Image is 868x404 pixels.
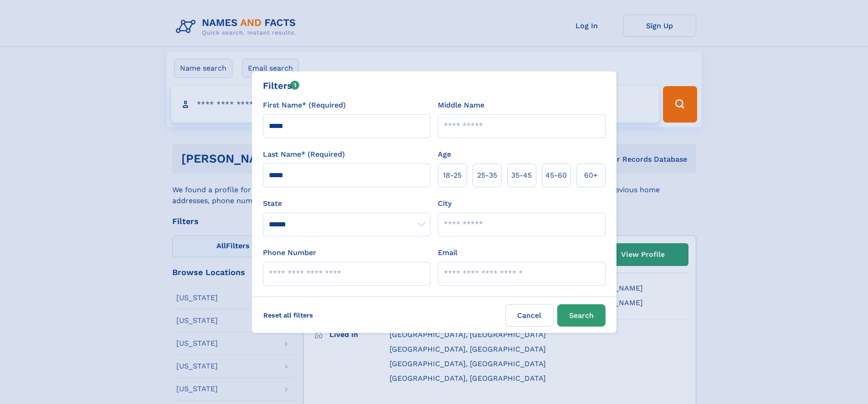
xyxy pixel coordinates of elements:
span: 35‑45 [511,170,532,181]
label: Email [438,247,457,258]
span: 60+ [584,170,598,181]
span: 45‑60 [545,170,567,181]
span: 25‑35 [477,170,497,181]
label: State [263,198,431,209]
label: City [438,198,452,209]
div: Filters [263,79,300,92]
label: Reset all filters [257,304,319,326]
label: Phone Number [263,247,316,258]
label: Age [438,149,451,160]
label: Cancel [505,304,554,327]
label: Middle Name [438,100,484,111]
button: Search [557,304,606,327]
span: 18‑25 [443,170,462,181]
label: First Name* (Required) [263,100,346,111]
label: Last Name* (Required) [263,149,345,160]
